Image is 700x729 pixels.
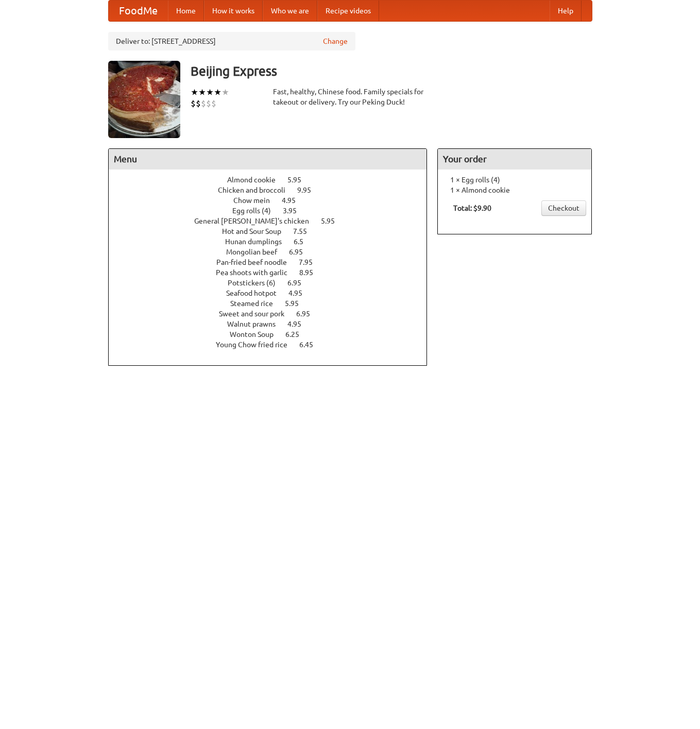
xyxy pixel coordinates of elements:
[317,1,379,21] a: Recipe videos
[206,98,211,109] li: $
[323,36,348,46] a: Change
[296,310,320,318] span: 6.95
[438,149,591,169] h4: Your order
[227,176,320,184] a: Almond cookie 5.95
[109,149,427,169] h4: Menu
[216,258,297,266] span: Pan-fried beef noodle
[287,320,312,328] span: 4.95
[216,268,298,277] span: Pea shoots with garlic
[232,207,281,215] span: Egg rolls (4)
[230,330,284,338] span: Wonton Soup
[285,299,309,308] span: 5.95
[233,196,280,205] span: Chow mein
[191,61,592,81] h3: Beijing Express
[196,98,201,109] li: $
[550,1,582,21] a: Help
[443,185,586,195] li: 1 × Almond cookie
[230,299,283,308] span: Steamed rice
[299,258,323,266] span: 7.95
[216,258,332,266] a: Pan-fried beef noodle 7.95
[263,1,317,21] a: Who we are
[273,87,428,107] div: Fast, healthy, Chinese food. Family specials for takeout or delivery. Try our Peking Duck!
[201,98,206,109] li: $
[227,320,320,328] a: Walnut prawns 4.95
[194,217,354,225] a: General [PERSON_NAME]'s chicken 5.95
[214,87,221,98] li: ★
[216,341,332,349] a: Young Chow fried rice 6.45
[299,268,323,277] span: 8.95
[232,207,316,215] a: Egg rolls (4) 3.95
[227,176,286,184] span: Almond cookie
[230,299,318,308] a: Steamed rice 5.95
[299,341,323,349] span: 6.45
[226,248,287,256] span: Mongolian beef
[226,248,322,256] a: Mongolian beef 6.95
[443,175,586,185] li: 1 × Egg rolls (4)
[218,186,330,194] a: Chicken and broccoli 9.95
[289,248,313,256] span: 6.95
[287,176,312,184] span: 5.95
[109,1,168,21] a: FoodMe
[216,341,298,349] span: Young Chow fried rice
[287,279,312,287] span: 6.95
[226,289,287,297] span: Seafood hotpot
[230,330,318,338] a: Wonton Soup 6.25
[108,61,180,138] img: angular.jpg
[168,1,204,21] a: Home
[225,238,292,246] span: Hunan dumplings
[228,279,320,287] a: Potstickers (6) 6.95
[218,186,296,194] span: Chicken and broccoli
[222,227,326,235] a: Hot and Sour Soup 7.55
[191,98,196,109] li: $
[233,196,315,205] a: Chow mein 4.95
[225,238,322,246] a: Hunan dumplings 6.5
[541,200,586,216] a: Checkout
[282,196,306,205] span: 4.95
[108,32,355,50] div: Deliver to: [STREET_ADDRESS]
[226,289,321,297] a: Seafood hotpot 4.95
[285,330,310,338] span: 6.25
[222,227,292,235] span: Hot and Sour Soup
[204,1,263,21] a: How it works
[221,87,229,98] li: ★
[283,207,307,215] span: 3.95
[297,186,321,194] span: 9.95
[191,87,198,98] li: ★
[198,87,206,98] li: ★
[206,87,214,98] li: ★
[293,227,317,235] span: 7.55
[194,217,319,225] span: General [PERSON_NAME]'s chicken
[211,98,216,109] li: $
[219,310,329,318] a: Sweet and sour pork 6.95
[227,320,286,328] span: Walnut prawns
[453,204,491,212] b: Total: $9.90
[228,279,286,287] span: Potstickers (6)
[219,310,295,318] span: Sweet and sour pork
[288,289,313,297] span: 4.95
[294,238,314,246] span: 6.5
[216,268,332,277] a: Pea shoots with garlic 8.95
[321,217,345,225] span: 5.95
